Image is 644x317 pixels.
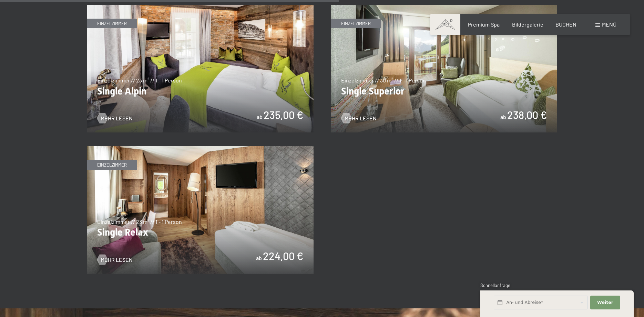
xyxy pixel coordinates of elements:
[468,21,500,28] a: Premium Spa
[87,5,314,9] a: Single Alpin
[597,299,613,306] span: Weiter
[101,256,133,264] span: Mehr Lesen
[101,115,133,122] span: Mehr Lesen
[87,147,314,151] a: Single Relax
[590,296,620,310] button: Weiter
[602,21,616,28] span: Menü
[555,21,576,28] a: BUCHEN
[331,5,558,9] a: Single Superior
[480,283,510,288] span: Schnellanfrage
[87,146,314,274] img: Single Relax
[512,21,543,28] a: Bildergalerie
[97,115,133,122] a: Mehr Lesen
[97,256,133,264] a: Mehr Lesen
[87,5,314,132] img: Single Alpin
[345,115,377,122] span: Mehr Lesen
[341,115,377,122] a: Mehr Lesen
[331,5,558,132] img: Single Superior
